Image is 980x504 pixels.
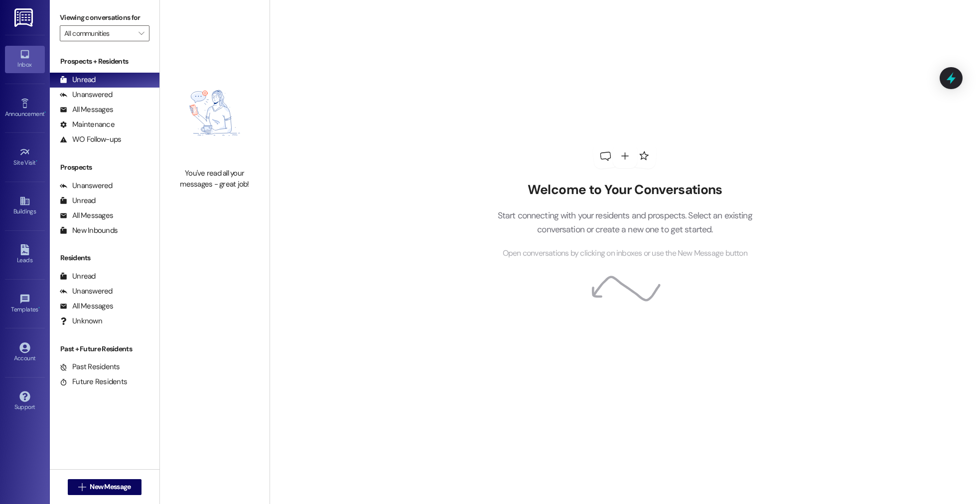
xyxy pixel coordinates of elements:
[36,158,37,165] span: •
[482,208,767,237] p: Start connecting with your residents and prospects. Select an existing conversation or create a n...
[14,8,35,27] img: ResiDesk Logo
[482,182,767,198] h2: Welcome to Your Conversations
[60,134,121,145] div: WO Follow-ups
[60,362,120,372] div: Past Residents
[90,482,131,492] span: New Message
[60,286,113,297] div: Unanswered
[171,168,259,190] div: You've read all your messages - great job!
[60,119,115,130] div: Maintenance
[60,377,127,387] div: Future Residents
[5,144,45,171] a: Site Visit •
[50,253,159,263] div: Residents
[60,301,113,311] div: All Messages
[503,247,747,260] span: Open conversations by clicking on inboxes or use the New Message button
[60,10,149,25] label: Viewing conversations for
[44,109,46,116] span: •
[60,225,118,236] div: New Inbounds
[68,479,141,495] button: New Message
[60,271,96,282] div: Unread
[50,56,159,67] div: Prospects + Residents
[5,241,45,268] a: Leads
[5,193,45,219] a: Buildings
[5,291,45,317] a: Templates •
[60,181,113,191] div: Unanswered
[60,196,96,206] div: Unread
[50,162,159,173] div: Prospects
[60,104,113,115] div: All Messages
[60,90,113,100] div: Unanswered
[60,210,113,221] div: All Messages
[60,316,102,326] div: Unknown
[5,388,45,415] a: Support
[139,29,144,37] i: 
[78,483,86,491] i: 
[60,75,96,85] div: Unread
[64,25,134,41] input: All communities
[38,304,40,311] span: •
[171,63,259,164] img: empty-state
[5,339,45,366] a: Account
[5,46,45,73] a: Inbox
[50,344,159,354] div: Past + Future Residents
